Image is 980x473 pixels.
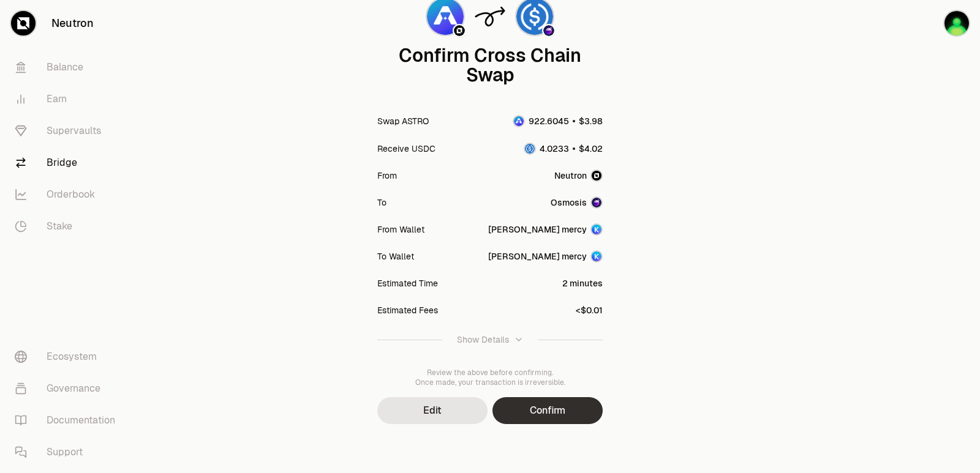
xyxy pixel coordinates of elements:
img: Account Image [592,225,601,234]
img: sandy mercy [944,11,969,35]
div: From Wallet [377,223,424,236]
a: Stake [5,210,132,242]
div: <$0.01 [576,304,603,316]
div: [PERSON_NAME] mercy [488,250,587,263]
a: Orderbook [5,179,132,210]
button: Show Details [377,324,603,356]
button: Edit [377,397,488,424]
a: Ecosystem [5,341,132,373]
div: Receive USDC [377,143,435,155]
div: Estimated Fees [377,304,438,316]
a: Governance [5,373,132,404]
button: [PERSON_NAME] mercyAccount Image [488,250,603,263]
button: [PERSON_NAME] mercyAccount Image [488,223,603,236]
img: Neutron Logo [592,171,601,181]
div: Swap ASTRO [377,115,429,127]
div: Estimated Time [377,277,438,289]
img: Account Image [592,251,601,261]
img: Osmosis Logo [592,198,601,207]
img: ASTRO Logo [514,116,524,126]
div: 2 minutes [562,277,603,289]
a: Supervaults [5,115,132,147]
a: Support [5,436,132,468]
span: Osmosis [551,196,587,209]
a: Bridge [5,147,132,179]
div: Show Details [457,333,509,346]
a: Earn [5,83,132,115]
div: To Wallet [377,250,414,263]
a: Balance [5,51,132,83]
img: USDC Logo [525,144,535,154]
span: Neutron [554,169,587,182]
div: Confirm Cross Chain Swap [377,46,603,85]
div: Review the above before confirming. Once made, your transaction is irreversible. [377,368,603,387]
a: Documentation [5,404,132,436]
img: Osmosis Logo [543,25,554,36]
img: Neutron Logo [454,25,465,36]
button: Confirm [492,397,603,424]
div: To [377,196,386,209]
div: From [377,169,397,182]
div: [PERSON_NAME] mercy [488,223,587,236]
